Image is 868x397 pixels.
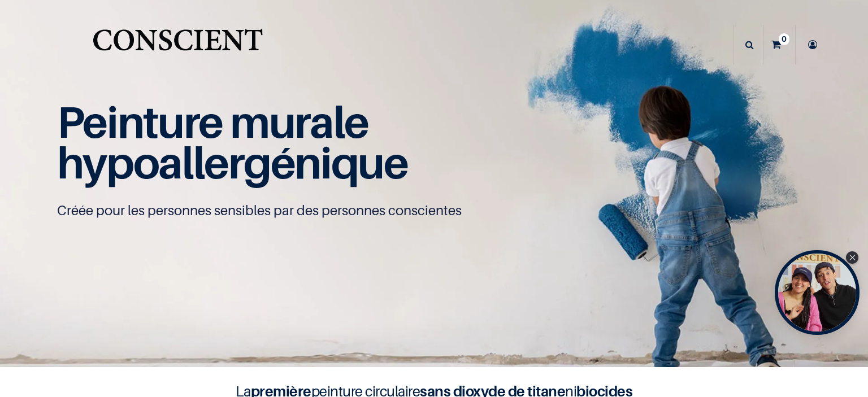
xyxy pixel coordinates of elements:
[779,33,789,45] sup: 0
[775,250,860,335] div: Open Tolstoy
[90,23,265,67] a: Logo of Conscient
[90,23,265,67] img: Conscient
[775,250,860,335] div: Open Tolstoy widget
[846,251,858,264] div: Close Tolstoy widget
[763,25,795,64] a: 0
[57,202,811,220] p: Créée pour les personnes sensibles par des personnes conscientes
[775,250,860,335] div: Tolstoy bubble widget
[57,95,368,148] span: Peinture murale
[57,136,408,189] span: hypoallergénique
